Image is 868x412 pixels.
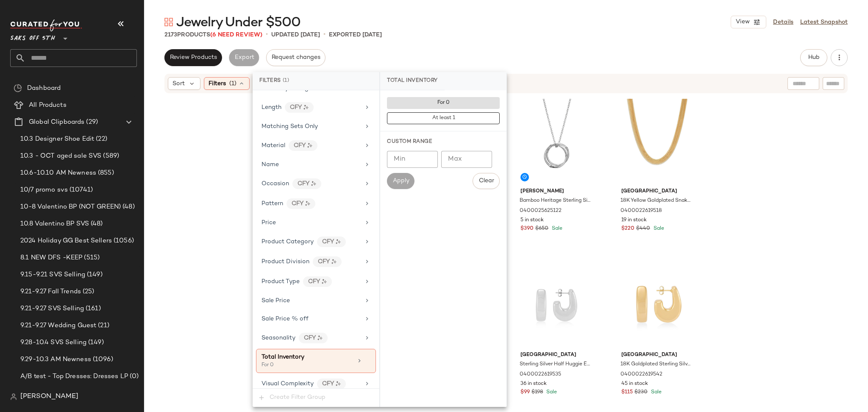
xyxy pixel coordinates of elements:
[317,335,323,340] img: ai.DGldD1NL.svg
[317,379,346,389] div: CFY
[164,49,222,66] button: Review Products
[550,226,562,231] span: Sale
[271,31,320,39] p: updated [DATE]
[164,31,262,39] div: Products
[387,112,500,124] button: At least 1
[262,316,309,322] span: Sale Price % off
[89,219,103,229] span: (48)
[29,117,84,127] span: Global Clipboards
[621,389,633,396] span: $115
[27,84,61,93] span: Dashboard
[800,18,848,27] a: Latest Snapshot
[808,54,820,61] span: Hub
[81,287,95,297] span: (25)
[735,19,750,25] span: View
[20,185,68,195] span: 10/7 promo svs
[303,105,309,110] img: ai.DGldD1NL.svg
[20,372,128,381] span: A/B test - Top Dresses: Dresses LP
[636,225,650,233] span: $440
[545,390,557,395] span: Sale
[20,304,84,314] span: 9.21-9.27 SVS Selling
[68,185,93,195] span: (10741)
[621,380,648,388] span: 45 in stock
[432,115,455,121] span: At least 1
[262,259,309,265] span: Product Division
[253,72,379,90] div: Filters
[331,259,337,264] img: ai.DGldD1NL.svg
[262,381,314,387] span: Visual Complexity
[621,225,634,233] span: $220
[20,168,96,178] span: 10.6-10.10 AM Newness
[317,237,346,247] div: CFY
[292,178,321,189] div: CFY
[299,333,328,343] div: CFY
[520,217,544,224] span: 5 in stock
[634,389,648,396] span: $230
[262,220,276,226] span: Price
[94,134,107,144] span: (22)
[262,181,289,187] span: Occasion
[84,304,101,314] span: (161)
[649,390,662,395] span: Sale
[262,104,281,111] span: Length
[20,392,78,402] span: [PERSON_NAME]
[289,140,317,151] div: CFY
[520,225,534,233] span: $390
[262,278,300,285] span: Product Type
[535,225,548,233] span: $650
[800,49,827,66] button: Hub
[731,16,766,28] button: View
[20,236,112,246] span: 2024 Holiday GG Best Sellers
[621,188,693,195] span: [GEOGRAPHIC_DATA]
[262,200,283,207] span: Pattern
[121,202,135,212] span: (48)
[305,201,310,206] img: ai.DGldD1NL.svg
[380,72,445,90] div: Total Inventory
[620,207,662,215] span: 0400022619518
[20,151,101,161] span: 10.3 - OCT aged sale SVS
[266,30,268,40] span: •
[91,355,113,365] span: (1096)
[96,321,109,331] span: (21)
[10,29,55,44] span: Saks OFF 5TH
[323,30,325,40] span: •
[287,198,315,209] div: CFY
[285,102,314,113] div: CFY
[96,168,114,178] span: (855)
[621,217,647,224] span: 19 in stock
[82,253,100,263] span: (515)
[176,14,300,31] span: Jewelry Under $500
[329,31,382,39] p: Exported [DATE]
[520,371,561,379] span: 0400022619535
[271,54,320,61] span: Request changes
[615,262,700,348] img: 0400022619542
[172,79,185,88] span: Sort
[336,239,341,244] img: ai.DGldD1NL.svg
[85,270,103,280] span: (149)
[313,256,342,267] div: CFY
[652,226,664,231] span: Sale
[322,279,327,284] img: ai.DGldD1NL.svg
[531,389,543,396] span: $198
[311,181,316,186] img: ai.DGldD1NL.svg
[262,298,290,304] span: Sale Price
[262,239,314,245] span: Product Category
[621,351,693,359] span: [GEOGRAPHIC_DATA]
[387,138,500,146] div: Custom Range
[520,361,591,368] span: Sterling Silver Half Huggie Earrings
[262,354,304,360] span: Total Inventory
[84,117,98,127] span: (29)
[615,99,700,184] img: 0400022619518
[620,361,692,368] span: 18K Goldplated Sterling Silver Chunky Hoop Earrings
[112,236,134,246] span: (1056)
[20,355,91,365] span: 9.29-10.3 AM Newness
[20,253,82,263] span: 8.1 NEW DFS -KEEP
[262,362,346,369] div: For 0
[437,100,450,106] span: For 0
[262,142,285,149] span: Material
[620,197,692,205] span: 18K Yellow Goldplated Snake Chain Necklace, 6.3mm
[20,287,81,297] span: 9.21-9.27 Fall Trends
[209,79,226,88] span: Filters
[520,197,591,205] span: Bamboo Heritage Sterling Silver Circle Pendant Necklace/18"
[387,97,500,109] button: For 0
